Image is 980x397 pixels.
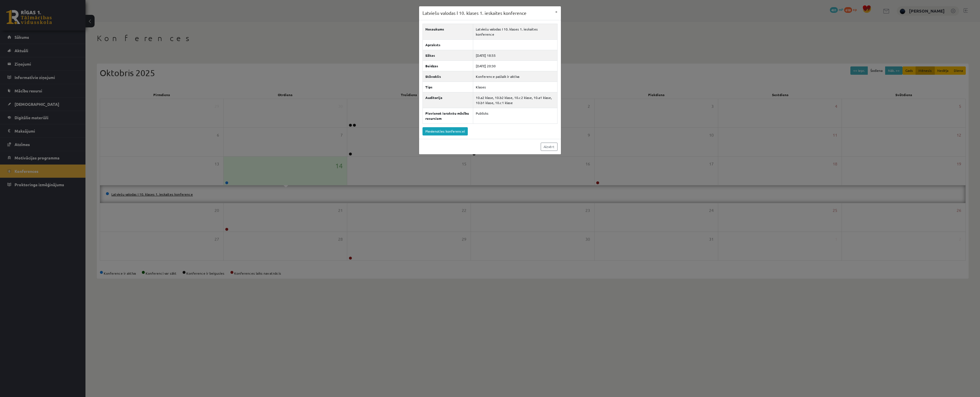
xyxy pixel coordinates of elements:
td: Latviešu valodas I 10. klases 1. ieskaites konference [473,24,558,39]
td: 10.a2 klase, 10.b2 klase, 10.c2 klase, 10.a1 klase, 10.b1 klase, 10.c1 klase [473,92,558,108]
th: Nosaukums [423,24,473,39]
th: Pievienot ierakstu mācību resursiem [423,108,473,123]
th: Apraksts [423,39,473,50]
h3: Latviešu valodas I 10. klases 1. ieskaites konference [422,10,526,17]
th: Tips [423,82,473,92]
td: Konference pašlaik ir aktīva [473,71,558,82]
th: Stāvoklis [423,71,473,82]
th: Sākas [423,50,473,60]
td: Klases [473,82,558,92]
td: [DATE] 20:30 [473,60,558,71]
a: Pievienoties konferencei [422,127,468,135]
td: [DATE] 18:55 [473,50,558,60]
button: × [552,6,561,17]
th: Beidzas [423,60,473,71]
td: Publisks [473,108,558,123]
th: Auditorija [423,92,473,108]
a: Aizvērt [541,143,558,151]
